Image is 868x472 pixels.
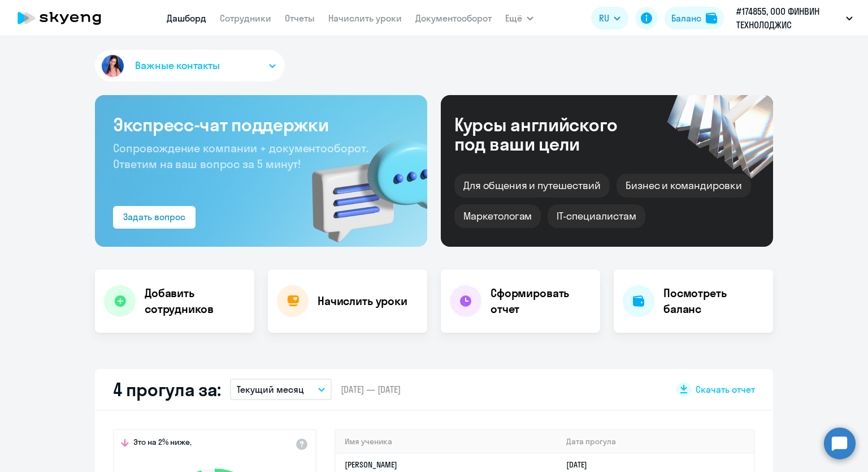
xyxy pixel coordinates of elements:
[696,383,755,396] span: Скачать отчет
[663,285,764,317] h4: Посмотреть баланс
[736,5,841,32] p: #174855, ООО ФИНВИН ТЕХНОЛОДЖИС
[113,206,196,229] button: Задать вопрос
[133,437,192,450] span: Это на 2% ниже,
[415,12,492,24] a: Документооборот
[505,7,533,29] button: Ещё
[220,12,271,24] a: Сотрудники
[345,460,397,470] a: [PERSON_NAME]
[285,12,315,24] a: Отчеты
[99,53,126,79] img: avatar
[665,7,724,29] button: Балансbalance
[557,430,754,453] th: Дата прогула
[336,430,557,453] th: Имя ученика
[167,12,206,24] a: Дашборд
[566,460,596,470] a: [DATE]
[731,5,858,32] button: #174855, ООО ФИНВИН ТЕХНОЛОДЖИС
[454,204,541,228] div: Маркетологам
[318,293,407,309] h4: Начислить уроки
[491,285,591,317] h4: Сформировать отчет
[230,379,332,400] button: Текущий месяц
[135,58,220,73] span: Важные контакты
[145,285,245,317] h4: Добавить сотрудников
[454,174,610,198] div: Для общения и путешествий
[113,113,409,136] h3: Экспресс-чат поддержки
[237,383,304,396] p: Текущий месяц
[454,115,648,153] div: Курсы английского под ваши цели
[548,204,645,228] div: IT-специалистам
[591,7,628,29] button: RU
[95,50,285,81] button: Важные контакты
[706,12,717,24] img: balance
[123,210,185,224] div: Задать вопрос
[296,119,427,247] img: bg-img
[671,11,701,25] div: Баланс
[113,378,221,401] h2: 4 прогула за:
[341,383,401,396] span: [DATE] — [DATE]
[328,12,402,24] a: Начислить уроки
[599,11,609,25] span: RU
[617,174,751,198] div: Бизнес и командировки
[113,141,368,171] span: Сопровождение компании + документооборот. Ответим на ваш вопрос за 5 минут!
[505,11,522,25] span: Ещё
